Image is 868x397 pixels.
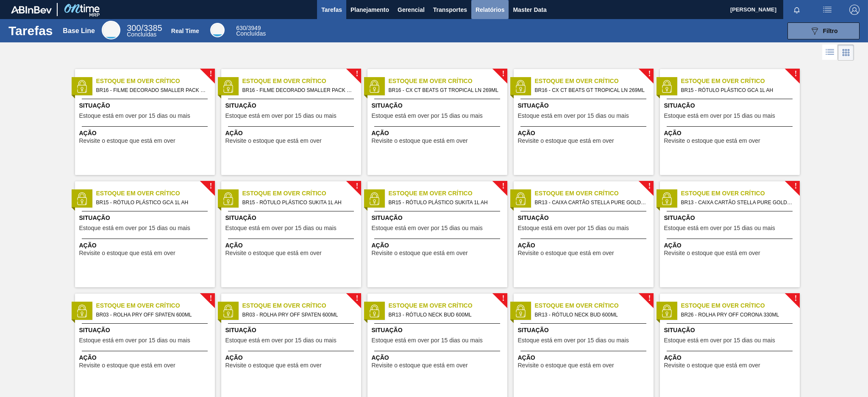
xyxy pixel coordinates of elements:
[79,101,213,110] span: Situação
[8,26,53,36] h1: Tarefas
[681,310,793,319] span: BR26 - ROLHA PRY OFF CORONA 330ML
[79,337,190,344] span: Estoque está em over por 15 dias ou mais
[351,5,389,15] span: Planejamento
[236,25,246,31] span: 630
[787,22,860,39] button: Filtro
[664,250,760,256] span: Revisite o estoque que está em over
[502,183,504,189] span: !
[102,21,120,39] div: Base Line
[664,138,760,144] span: Revisite o estoque que está em over
[681,301,800,310] span: Estoque em Over Crítico
[389,86,501,95] span: BR16 - CX CT BEATS GT TROPICAL LN 269ML
[372,225,483,231] span: Estoque está em over por 15 dias ou mais
[518,225,629,231] span: Estoque está em over por 15 dias ou mais
[664,362,760,369] span: Revisite o estoque que está em over
[372,113,483,119] span: Estoque está em over por 15 dias ou mais
[535,310,647,319] span: BR13 - RÓTULO NECK BUD 600ML
[794,71,797,77] span: !
[822,44,838,61] div: Visão em Lista
[664,214,798,222] span: Situação
[518,214,651,222] span: Situação
[518,362,614,369] span: Revisite o estoque que está em over
[225,129,359,138] span: Ação
[664,353,798,362] span: Ação
[389,189,507,198] span: Estoque em Over Crítico
[75,305,88,317] img: status
[372,353,505,362] span: Ação
[96,86,208,95] span: BR16 - FILME DECORADO SMALLER PACK 269ML
[225,241,359,250] span: Ação
[681,86,793,95] span: BR15 - RÓTULO PLÁSTICO GCA 1L AH
[783,4,810,16] button: Notificações
[372,362,468,369] span: Revisite o estoque que está em over
[849,5,860,15] img: Logout
[321,5,342,15] span: Tarefas
[372,214,505,222] span: Situação
[242,77,361,86] span: Estoque em Over Crítico
[664,113,775,119] span: Estoque está em over por 15 dias ou mais
[372,326,505,335] span: Situação
[75,192,88,205] img: status
[242,310,354,319] span: BR03 - ROLHA PRY OFF SPATEN 600ML
[96,301,215,310] span: Estoque em Over Crítico
[518,337,629,344] span: Estoque está em over por 15 dias ou mais
[535,86,647,95] span: BR16 - CX CT BEATS GT TROPICAL LN 269ML
[225,225,337,231] span: Estoque está em over por 15 dias ou mais
[209,71,212,77] span: !
[518,326,651,335] span: Situação
[476,5,504,15] span: Relatórios
[242,189,361,198] span: Estoque em Over Crítico
[225,337,337,344] span: Estoque está em over por 15 dias ou mais
[648,295,651,302] span: !
[822,5,832,15] img: userActions
[794,183,797,189] span: !
[79,326,213,335] span: Situação
[372,337,483,344] span: Estoque está em over por 15 dias ou mais
[398,5,425,15] span: Gerencial
[518,113,629,119] span: Estoque está em over por 15 dias ou mais
[127,23,162,33] span: / 3385
[79,138,175,144] span: Revisite o estoque que está em over
[79,214,213,222] span: Situação
[514,192,527,205] img: status
[63,27,95,35] div: Base Line
[96,77,215,86] span: Estoque em Over Crítico
[209,183,212,189] span: !
[664,129,798,138] span: Ação
[502,71,504,77] span: !
[660,192,673,205] img: status
[225,362,322,369] span: Revisite o estoque que está em over
[209,295,212,302] span: !
[518,250,614,256] span: Revisite o estoque que está em over
[664,101,798,110] span: Situação
[79,113,190,119] span: Estoque está em over por 15 dias ou mais
[127,23,141,33] span: 300
[127,25,162,37] div: Base Line
[368,80,381,93] img: status
[518,101,651,110] span: Situação
[660,80,673,93] img: status
[79,362,175,369] span: Revisite o estoque que está em over
[681,189,800,198] span: Estoque em Over Crítico
[96,189,215,198] span: Estoque em Over Crítico
[389,301,507,310] span: Estoque em Over Crítico
[433,5,467,15] span: Transportes
[368,305,381,317] img: status
[681,77,800,86] span: Estoque em Over Crítico
[372,101,505,110] span: Situação
[372,241,505,250] span: Ação
[648,183,651,189] span: !
[794,295,797,302] span: !
[514,305,527,317] img: status
[79,250,175,256] span: Revisite o estoque que está em over
[225,138,322,144] span: Revisite o estoque que está em over
[372,129,505,138] span: Ação
[127,31,156,38] span: Concluídas
[356,71,358,77] span: !
[75,80,88,93] img: status
[681,198,793,207] span: BR13 - CAIXA CARTÃO STELLA PURE GOLD 269ML
[79,129,213,138] span: Ação
[222,305,234,317] img: status
[518,353,651,362] span: Ação
[11,6,52,14] img: TNhmsLtSVTkK8tSr43FrP2fwEKptu5GPRR3wAAAABJRU5ErkJggg==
